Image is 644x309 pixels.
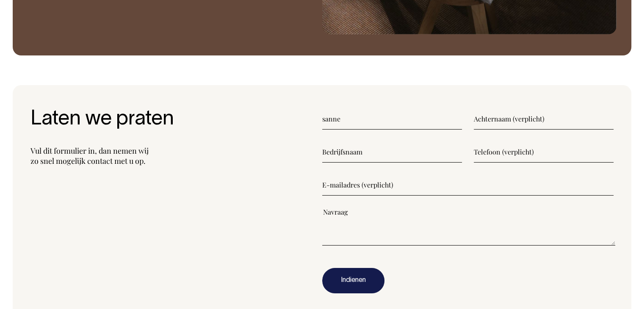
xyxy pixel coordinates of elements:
font: Indienen [341,277,366,283]
input: Achternaam (verplicht) [474,108,614,130]
button: Indienen [322,268,384,293]
input: Voornaam (verplicht) [322,108,462,130]
input: Bedrijfsnaam [322,141,462,163]
input: E-mailadres (verplicht) [322,174,614,196]
input: Telefoon (verplicht) [474,141,614,163]
font: Laten we praten [30,110,174,129]
font: zo snel mogelijk contact met u op. [30,156,146,166]
font: Vul dit formulier in, dan nemen wij [30,146,149,156]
